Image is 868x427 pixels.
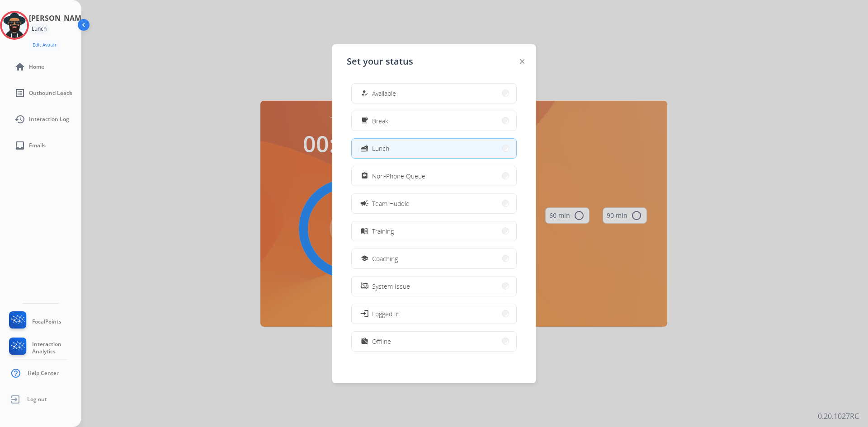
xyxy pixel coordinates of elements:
span: System Issue [372,282,410,291]
button: System Issue [352,277,516,296]
button: Available [352,84,516,103]
mat-icon: phonelink_off [361,282,368,290]
mat-icon: assignment [361,172,368,180]
span: Interaction Log [29,116,69,123]
mat-icon: inbox [14,140,25,151]
div: Lunch [29,23,49,34]
span: Log out [27,396,47,403]
a: Interaction Analytics [7,338,81,358]
span: Team Huddle [372,199,410,208]
span: Available [372,89,396,98]
mat-icon: school [361,255,368,263]
button: Training [352,221,516,241]
button: Lunch [352,139,516,158]
mat-icon: fastfood [361,145,368,152]
mat-icon: home [14,61,25,72]
button: Team Huddle [352,194,516,213]
img: avatar [2,13,27,38]
p: 0.20.1027RC [818,411,859,422]
button: Edit Avatar [29,40,60,50]
mat-icon: work_off [361,338,368,345]
span: Set your status [347,55,413,68]
button: Logged In [352,304,516,324]
span: Lunch [372,144,389,153]
button: Offline [352,332,516,351]
span: Break [372,116,388,126]
span: Interaction Analytics [32,341,81,355]
button: Coaching [352,249,516,268]
span: Help Center [28,370,59,377]
span: Coaching [372,254,398,263]
button: Non-Phone Queue [352,166,516,186]
a: FocalPoints [7,311,61,332]
button: Break [352,111,516,131]
img: close-button [520,59,524,64]
span: Logged In [372,309,400,319]
mat-icon: menu_book [361,227,368,235]
span: FocalPoints [32,318,61,325]
span: Offline [372,337,391,346]
span: Outbound Leads [29,89,72,97]
mat-icon: login [360,309,369,318]
mat-icon: campaign [360,199,369,208]
h3: [PERSON_NAME] [29,13,88,23]
mat-icon: free_breakfast [361,117,368,125]
span: Emails [29,142,46,149]
mat-icon: list_alt [14,88,25,99]
span: Training [372,226,394,236]
mat-icon: history [14,114,25,125]
mat-icon: how_to_reg [361,89,368,97]
span: Home [29,63,44,70]
span: Non-Phone Queue [372,171,425,181]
